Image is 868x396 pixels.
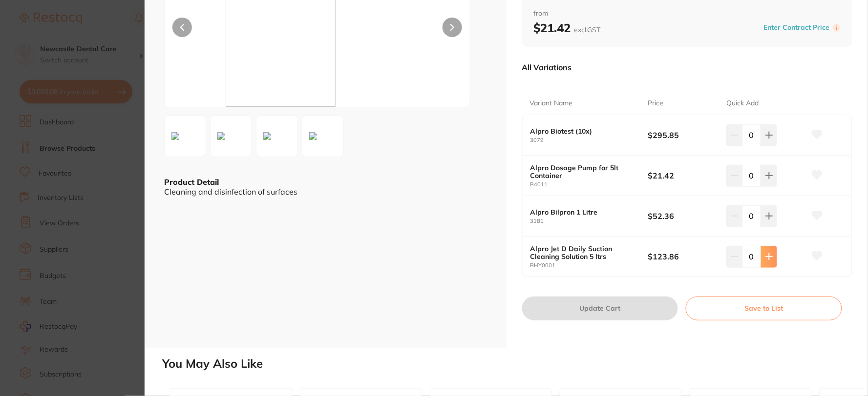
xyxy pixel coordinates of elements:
[530,245,636,260] b: Alpro Jet D Daily Suction Cleaning Solution 5 ltrs
[726,99,759,108] p: Quick Add
[530,181,648,188] small: B4011
[530,208,636,216] b: Alpro Bilpron 1 Litre
[213,128,229,144] img: cm8tMzA3OS5wbmc
[522,62,572,72] p: All Variations
[534,9,841,19] span: from
[648,251,719,262] b: $123.86
[686,297,842,320] button: Save to List
[574,25,601,34] span: excl. GST
[162,357,864,371] h2: You May Also Like
[530,99,573,108] p: Variant Name
[833,24,841,32] label: i
[534,20,601,35] b: $21.42
[168,128,183,144] img: bmc
[305,128,321,144] img: cm8tQjQwMTEucG5n
[530,137,648,143] small: 3079
[648,99,663,108] p: Price
[259,128,275,144] img: cm8tMzE4MS5wbmc
[761,23,833,32] button: Enter Contract Price
[164,177,219,187] b: Product Detail
[530,218,648,224] small: 3181
[164,187,487,196] div: Cleaning and disinfection of surfaces
[648,170,719,181] b: $21.42
[530,262,648,269] small: BHY0001
[530,164,636,179] b: Alpro Dosage Pump for 5lt Container
[522,297,678,320] button: Update Cart
[648,130,719,140] b: $295.85
[648,211,719,221] b: $52.36
[530,127,636,135] b: Alpro Biotest (10x)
